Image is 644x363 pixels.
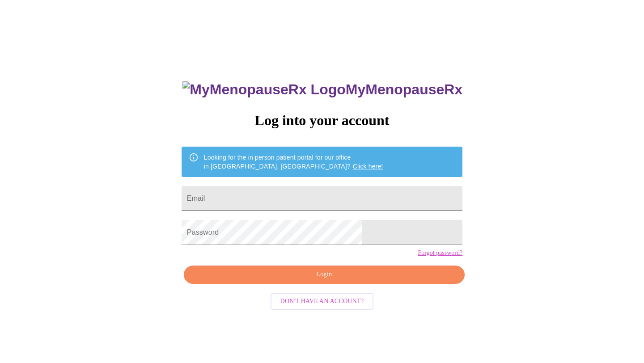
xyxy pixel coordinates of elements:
button: Login [184,266,465,284]
a: Click here! [353,163,383,170]
a: Don't have an account? [268,297,376,304]
button: Don't have an account? [271,293,374,310]
h3: MyMenopauseRx [182,81,462,98]
span: Don't have an account? [280,296,364,307]
span: Login [194,269,454,280]
a: Forgot password? [418,249,462,257]
h3: Log into your account [182,112,462,129]
div: Looking for the in person patient portal for our office in [GEOGRAPHIC_DATA], [GEOGRAPHIC_DATA]? [204,149,383,174]
img: MyMenopauseRx Logo [182,81,345,98]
